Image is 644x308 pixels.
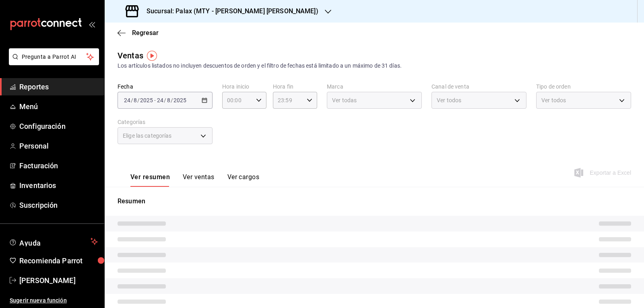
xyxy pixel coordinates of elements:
[118,50,143,62] div: Ventas
[19,237,87,246] span: Ayuda
[137,97,140,103] span: /
[19,255,98,266] span: Recomienda Parrot
[227,173,260,187] button: Ver cargos
[222,84,266,89] label: Hora inicio
[273,84,317,89] label: Hora fin
[131,97,133,103] span: /
[22,53,87,61] span: Pregunta a Parrot AI
[19,81,98,92] span: Reportes
[431,84,526,89] label: Canal de venta
[19,275,98,286] span: [PERSON_NAME]
[541,96,566,104] span: Ver todos
[19,160,98,171] span: Facturación
[332,96,357,104] span: Ver todas
[167,97,171,103] input: --
[118,119,213,125] label: Categorías
[123,132,172,140] span: Elige las categorías
[19,180,98,191] span: Inventarios
[89,21,95,27] button: open_drawer_menu
[327,84,422,89] label: Marca
[171,97,173,103] span: /
[183,173,215,187] button: Ver ventas
[154,97,156,103] span: -
[118,196,631,206] p: Resumen
[130,173,259,187] div: navigation tabs
[132,29,159,37] span: Regresar
[10,296,98,305] span: Sugerir nueva función
[118,29,159,37] button: Regresar
[124,97,131,103] input: --
[19,200,98,211] span: Suscripción
[140,6,318,16] h3: Sucursal: Palax (MTY - [PERSON_NAME] [PERSON_NAME])
[133,97,137,103] input: --
[118,84,213,89] label: Fecha
[147,51,157,61] img: Tooltip marker
[536,84,631,89] label: Tipo de orden
[19,141,98,151] span: Personal
[9,48,99,65] button: Pregunta a Parrot AI
[140,97,153,103] input: ----
[157,97,164,103] input: --
[6,58,99,67] a: Pregunta a Parrot AI
[437,96,461,104] span: Ver todos
[130,173,170,187] button: Ver resumen
[173,97,187,103] input: ----
[19,121,98,132] span: Configuración
[164,97,166,103] span: /
[118,62,631,70] div: Los artículos listados no incluyen descuentos de orden y el filtro de fechas está limitado a un m...
[19,101,98,112] span: Menú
